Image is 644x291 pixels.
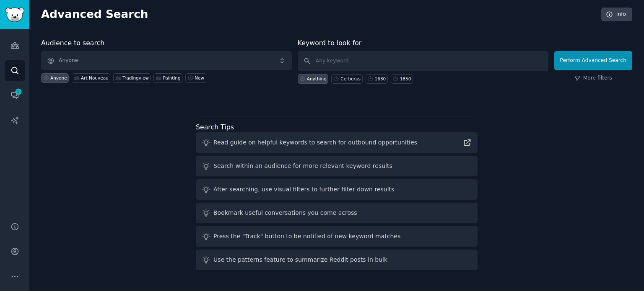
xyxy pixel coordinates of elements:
img: GummySearch logo [5,8,24,22]
label: Keyword to look for [298,39,362,47]
div: Bookmark useful conversations you come across [213,209,357,217]
a: Info [601,8,632,22]
button: Anyone [41,51,292,70]
span: 5 [15,89,22,95]
div: Anyone [50,75,67,81]
input: Any keyword [298,51,548,71]
div: Use the patterns feature to summarize Reddit posts in bulk [213,255,387,264]
label: Audience to search [41,39,104,47]
div: Painting [163,75,180,81]
a: More filters [574,75,612,82]
div: Search within an audience for more relevant keyword results [213,162,392,170]
h2: Advanced Search [41,8,597,21]
label: Search Tips [196,123,234,131]
div: After searching, use visual filters to further filter down results [213,185,394,194]
div: New [195,75,204,81]
div: Read guide on helpful keywords to search for outbound opportunities [213,138,417,147]
a: 5 [5,85,25,106]
div: Anything [307,76,327,82]
div: Tradingview [122,75,149,81]
a: New [185,73,206,83]
button: Perform Advanced Search [554,51,632,70]
div: Press the "Track" button to be notified of new keyword matches [213,232,400,241]
div: Cerberus [340,76,361,82]
div: 1630 [375,76,386,82]
div: Art Nouveau [81,75,109,81]
div: 1850 [400,76,411,82]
